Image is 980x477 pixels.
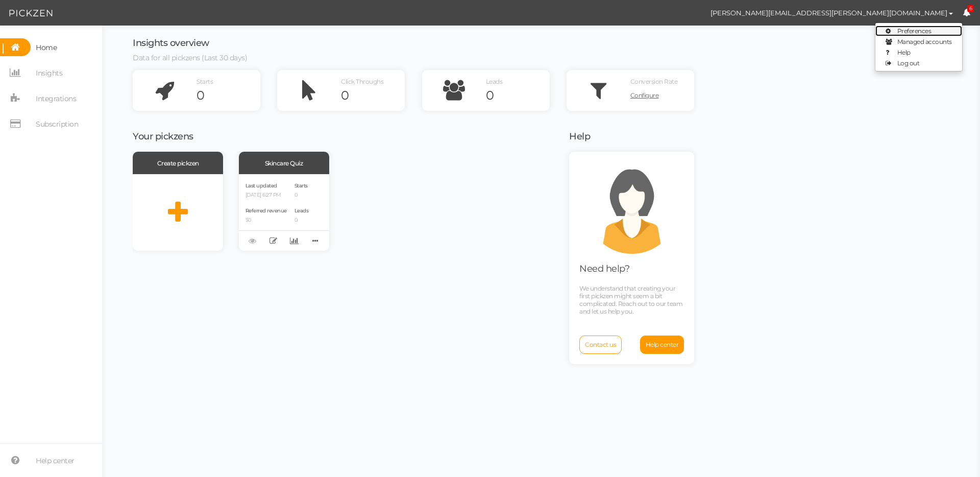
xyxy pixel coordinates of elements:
[36,39,57,56] span: Home
[586,162,678,254] img: support.png
[646,341,679,348] span: Help center
[246,182,277,189] span: Last updated
[36,452,75,469] span: Help center
[239,152,329,174] div: Skincare Quiz
[875,36,962,47] a: Managed accounts
[710,9,947,17] span: [PERSON_NAME][EMAIL_ADDRESS][PERSON_NAME][DOMAIN_NAME]
[341,78,383,85] span: Click Throughs
[897,27,932,35] span: Preferences
[197,78,213,85] span: Starts
[486,78,503,85] span: Leads
[579,284,682,315] span: We understand that creating your first pickzen might seem a bit complicated. Reach out to our tea...
[585,341,616,348] span: Contact us
[897,59,920,67] span: Log out
[630,78,678,85] span: Conversion Rate
[36,116,78,132] span: Subscription
[239,174,329,251] div: Last updated [DATE] 6:27 PM Referred revenue $0 Starts 0 Leads 0
[295,207,309,214] span: Leads
[133,131,193,142] span: Your pickzens
[341,88,405,103] div: 0
[295,217,309,224] p: 0
[875,26,962,36] a: Preferences
[897,49,911,56] span: Help
[246,217,287,224] p: $0
[133,37,209,49] span: Insights overview
[197,88,260,103] div: 0
[36,65,62,81] span: Insights
[486,88,550,103] div: 0
[701,4,963,21] button: [PERSON_NAME][EMAIL_ADDRESS][PERSON_NAME][DOMAIN_NAME]
[295,182,308,189] span: Starts
[967,5,974,13] span: 6
[683,4,701,22] img: e461e14119391d8baf729a9bdf18d419
[9,7,53,19] img: Pickzen logo
[579,263,629,274] span: Need help?
[246,192,287,199] p: [DATE] 6:27 PM
[630,91,659,99] span: Configure
[630,88,694,103] a: Configure
[295,192,309,199] p: 0
[36,90,76,107] span: Integrations
[133,53,247,62] span: Data for all pickzens (Last 30 days)
[569,131,590,142] span: Help
[246,207,287,214] span: Referred revenue
[640,336,684,354] a: Help center
[875,47,962,58] a: Help
[897,38,952,45] span: Managed accounts
[157,159,199,167] span: Create pickzen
